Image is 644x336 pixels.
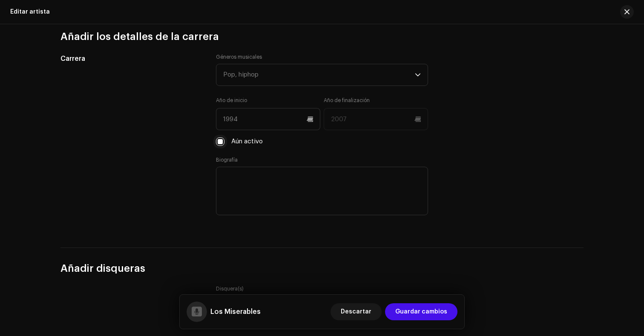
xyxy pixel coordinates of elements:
label: Aún activo [231,137,263,146]
label: Géneros musicales [216,54,262,60]
span: Guardar cambios [395,303,447,320]
h5: Los Miserables [210,307,261,317]
small: Año de inicio [216,98,247,103]
small: Año de finalización [324,98,370,103]
h3: Añadir disqueras [60,262,584,275]
button: Guardar cambios [385,303,457,320]
input: 1994 [216,108,320,130]
span: Descartar [341,303,371,320]
label: Disquera(s) [216,285,244,292]
h3: Añadir los detalles de la carrera [60,30,584,43]
h5: Carrera [60,54,202,64]
label: Biografía [216,157,238,163]
button: Descartar [331,303,382,320]
div: Pop, hiphop [223,64,415,85]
